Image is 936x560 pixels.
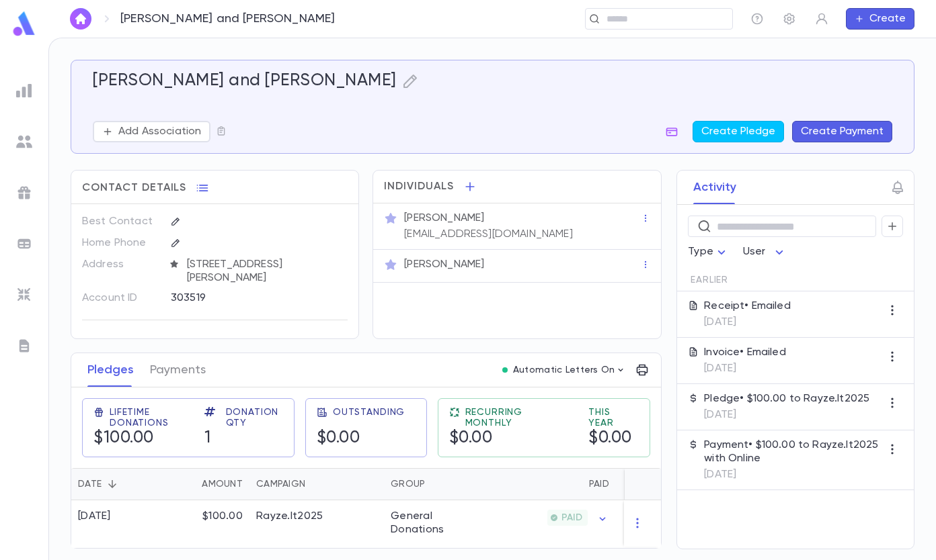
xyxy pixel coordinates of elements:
[16,185,32,201] img: campaigns_grey.99e729a5f7ee94e3726e6486bddda8f1.svg
[82,181,186,195] span: Contact Details
[384,468,485,500] div: Group
[513,365,615,375] p: Automatic Letters On
[792,121,892,142] button: Create Payment
[556,512,588,523] span: PAID
[317,428,405,449] h5: $0.00
[425,473,446,495] button: Sort
[404,212,484,225] p: [PERSON_NAME]
[449,428,573,449] h5: $0.00
[102,473,123,495] button: Sort
[82,254,159,275] p: Address
[568,473,589,495] button: Sort
[11,11,38,37] img: logo
[78,510,111,523] div: [DATE]
[704,346,786,359] p: Invoice • Emailed
[202,468,243,500] div: Amount
[704,408,869,422] p: [DATE]
[588,428,638,449] h5: $0.00
[704,468,882,481] p: [DATE]
[846,8,914,30] button: Create
[93,71,397,91] h5: [PERSON_NAME] and [PERSON_NAME]
[150,353,206,387] button: Payments
[688,239,730,265] div: Type
[204,428,283,449] h5: 1
[182,258,349,285] span: [STREET_ADDRESS][PERSON_NAME]
[82,287,159,309] p: Account ID
[465,407,573,428] span: Recurring Monthly
[82,211,159,232] p: Best Contact
[180,473,202,495] button: Sort
[16,236,32,252] img: batches_grey.339ca447c9d9533ef1741baa751efc33.svg
[704,392,869,406] p: Pledge • $100.00 to Rayze.It2025
[391,468,425,500] div: Group
[93,121,210,142] button: Add Association
[120,11,336,26] p: [PERSON_NAME] and [PERSON_NAME]
[171,287,312,308] div: 303519
[589,468,609,500] div: Paid
[704,299,791,313] p: Receipt • Emailed
[497,361,631,379] button: Automatic Letters On
[691,275,728,285] span: Earlier
[118,125,201,138] p: Add Association
[71,468,162,500] div: Date
[110,407,188,428] span: Lifetime Donations
[226,407,283,428] span: Donation Qty
[743,239,787,265] div: User
[704,316,791,329] p: [DATE]
[256,468,305,500] div: Campaign
[305,473,327,495] button: Sort
[16,338,32,354] img: letters_grey.7941b92b52307dd3b8a917253454ce1c.svg
[588,407,638,428] span: This Year
[73,13,89,24] img: home_white.a664292cf8c1dea59945f0da9f25487c.svg
[404,228,572,241] p: [EMAIL_ADDRESS][DOMAIN_NAME]
[249,468,384,500] div: Campaign
[693,171,736,204] button: Activity
[623,473,644,495] button: Sort
[93,428,188,449] h5: $100.00
[78,468,102,500] div: Date
[743,246,766,257] span: User
[404,258,484,271] p: [PERSON_NAME]
[688,246,713,257] span: Type
[704,362,786,375] p: [DATE]
[87,353,134,387] button: Pledges
[485,468,616,500] div: Paid
[162,468,249,500] div: Amount
[693,121,784,142] button: Create Pledge
[704,438,882,465] p: Payment • $100.00 to Rayze.It2025 with Online
[333,407,405,418] span: Outstanding
[16,287,32,303] img: imports_grey.530a8a0e642e233f2baf0ef88e8c9fcb.svg
[384,180,454,193] span: Individuals
[616,468,717,500] div: Outstanding
[391,510,478,536] div: General Donations
[16,134,32,150] img: students_grey.60c7aba0da46da39d6d829b817ac14fc.svg
[16,83,32,99] img: reports_grey.c525e4749d1bce6a11f5fe2a8de1b229.svg
[162,500,249,547] div: $100.00
[82,232,159,254] p: Home Phone
[256,510,323,523] div: Rayze.It2025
